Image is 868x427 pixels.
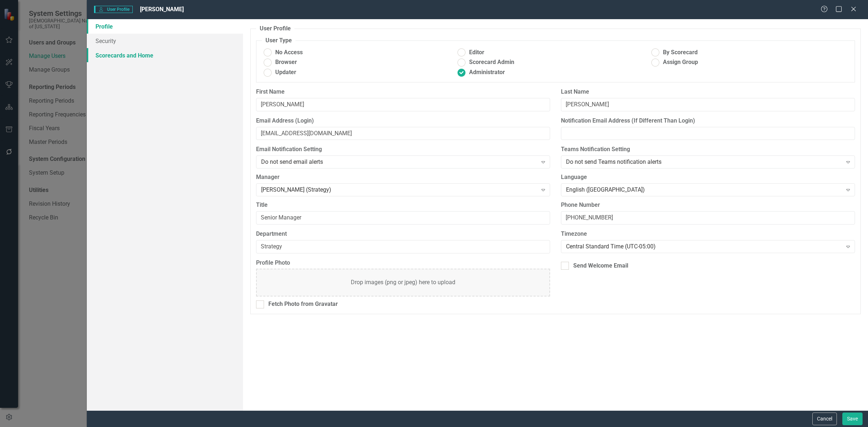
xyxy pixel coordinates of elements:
legend: User Type [262,37,295,45]
div: Do not send email alerts [261,158,537,166]
div: English ([GEOGRAPHIC_DATA]) [566,186,842,194]
label: Manager [256,173,550,182]
label: Phone Number [561,201,855,209]
div: Fetch Photo from Gravatar [268,300,338,308]
div: Send Welcome Email [573,262,628,270]
label: Timezone [561,230,855,238]
span: Editor [469,48,484,57]
label: Last Name [561,88,855,96]
a: Scorecards and Home [87,48,243,63]
label: First Name [256,88,550,96]
label: Language [561,173,855,182]
label: Profile Photo [256,259,550,267]
span: Browser [275,58,297,67]
label: Notification Email Address (If Different Than Login) [561,117,855,125]
button: Save [842,413,863,425]
legend: User Profile [256,25,294,33]
span: Scorecard Admin [469,58,514,67]
span: No Access [275,48,303,57]
span: By Scorecard [663,48,698,57]
button: Cancel [812,413,837,425]
span: Administrator [469,68,505,77]
div: Central Standard Time (UTC-05:00) [566,242,842,251]
div: Do not send Teams notification alerts [566,158,842,166]
a: Security [87,34,243,48]
div: Drop images (png or jpeg) here to upload [351,278,455,287]
span: Updater [275,68,296,77]
label: Teams Notification Setting [561,145,855,154]
div: [PERSON_NAME] (Strategy) [261,186,537,194]
label: Email Address (Login) [256,117,550,125]
span: [PERSON_NAME] [140,6,184,13]
span: Assign Group [663,58,698,67]
label: Department [256,230,550,238]
label: Email Notification Setting [256,145,550,154]
label: Title [256,201,550,209]
a: Profile [87,19,243,34]
span: User Profile [94,6,133,13]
